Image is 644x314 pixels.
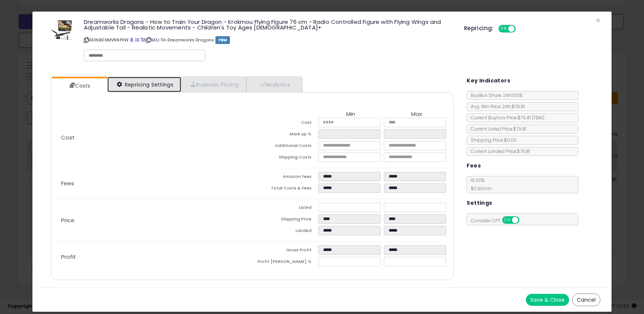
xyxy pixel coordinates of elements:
[518,114,544,121] span: $79.81
[107,77,181,92] a: Repricing Settings
[55,135,252,141] p: Cost
[252,118,318,129] td: Cost
[467,137,517,143] span: Shipping Price: $0.00
[467,76,510,85] h5: Key Indicators
[252,226,318,238] td: Landed
[467,148,530,154] span: Current Landed Price: $79.81
[467,177,492,192] span: 15.00 %
[252,214,318,226] td: Shipping Price
[55,180,252,186] p: Fees
[252,141,318,153] td: Additional Costs
[467,198,492,208] h5: Settings
[141,37,145,43] a: Your listing only
[55,254,252,260] p: Profit
[252,245,318,257] td: Gross Profit
[467,185,492,192] span: $0.30 min
[252,183,318,195] td: Total Costs & Fees
[84,19,453,30] h3: Dreamworks Dragons - How to Train Your Dragon - Krokmou Flying Figure 76 cm - Radio Controlled Fi...
[467,161,481,170] h5: Fees
[252,257,318,269] td: Profit [PERSON_NAME] %
[135,37,139,43] a: All offer listings
[499,26,508,32] span: ON
[252,172,318,183] td: Amazon Fees
[130,37,134,43] a: BuyBox page
[51,78,107,93] a: Costs
[252,153,318,164] td: Shipping Costs
[596,15,600,26] span: ×
[181,77,246,92] a: Business Pricing
[503,217,512,223] span: ON
[215,36,230,44] span: FBM
[252,129,318,141] td: Mark up %
[467,114,544,121] span: Current Buybox Price:
[464,25,494,31] h5: Repricing:
[518,217,530,223] span: OFF
[246,77,302,92] a: Analytics
[467,103,525,110] span: Avg. Win Price 24h: $79.81
[572,293,600,306] button: Cancel
[252,203,318,214] td: Listed
[532,114,544,121] span: ( FBM )
[55,217,252,223] p: Price
[467,126,526,132] span: Current Listed Price: $79.81
[526,294,569,306] button: Save & Close
[467,217,529,224] span: Consider CPT:
[514,26,526,32] span: OFF
[318,111,384,118] th: Min
[384,111,449,118] th: Max
[84,34,453,46] p: ASIN: B0DMVN9PXW | SKU: TH-Dreamworks Dragons
[50,19,72,41] img: 51HENF1yVcL._SL60_.jpg
[467,92,523,98] span: BuyBox Share 24h: 100%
